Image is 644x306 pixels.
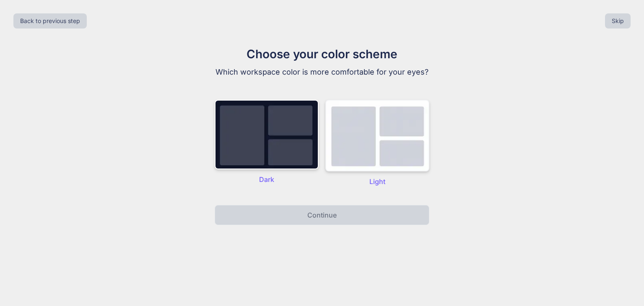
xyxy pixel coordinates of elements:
[215,205,429,225] button: Continue
[215,100,319,169] img: dark
[605,13,631,29] button: Skip
[13,13,87,29] button: Back to previous step
[181,45,463,63] h1: Choose your color scheme
[325,100,429,171] img: dark
[307,210,337,220] p: Continue
[325,176,429,187] p: Light
[215,174,319,184] p: Dark
[181,66,463,78] p: Which workspace color is more comfortable for your eyes?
